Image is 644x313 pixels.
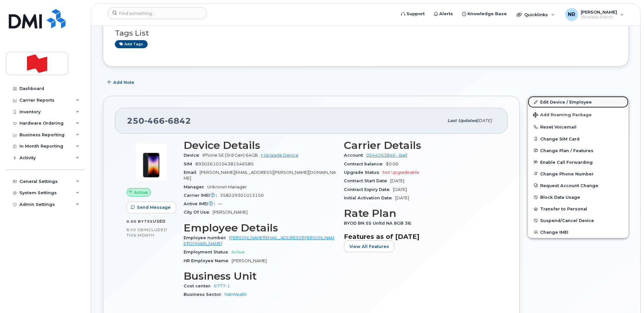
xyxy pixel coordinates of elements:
[202,153,258,158] span: iPhone SE (3rd Gen) 64GB
[581,9,617,15] span: [PERSON_NAME]
[581,15,617,20] span: Wireless Admin
[184,210,213,215] span: City Of Use
[127,219,153,224] span: 0.00 Bytes
[457,7,511,20] a: Knowledge Base
[439,11,453,17] span: Alerts
[540,160,593,164] span: Enable Call Forwarding
[184,235,334,246] a: [PERSON_NAME][EMAIL_ADDRESS][PERSON_NAME][DOMAIN_NAME]
[528,108,628,121] button: Add Roaming Package
[344,207,496,219] h3: Rate Plan
[184,292,225,297] span: Business Sector
[528,168,628,180] button: Change Phone Number
[115,29,617,37] h3: Tags List
[528,145,628,156] button: Change Plan / Features
[137,204,171,210] span: Send Message
[184,250,231,254] span: Employment Status
[127,116,191,126] span: 250
[184,162,195,166] span: SIM
[184,235,229,240] span: Employee number
[184,184,207,189] span: Manager
[207,184,247,189] span: Unknown Manager
[127,202,176,213] button: Send Message
[395,196,409,200] span: [DATE]
[528,203,628,215] button: Transfer to Personal
[528,191,628,203] button: Block Data Usage
[184,153,202,158] span: Device
[184,201,218,206] span: Active IMEI
[115,40,148,48] a: Add tags
[184,170,200,175] span: Email
[184,140,336,151] h3: Device Details
[218,201,222,206] span: —
[184,284,214,288] span: Cost center
[528,156,628,168] button: Enable Call Forwarding
[528,226,628,238] button: Change IMEI
[561,8,628,21] div: Nancy Robitaille
[344,162,386,166] span: Contract balance
[528,121,628,133] button: Reset Voicemail
[524,12,548,17] span: Quicklinks
[344,153,366,158] span: Account
[213,210,248,215] span: [PERSON_NAME]
[134,189,148,196] span: Active
[195,162,254,166] span: 89302610104381546585
[528,96,628,108] a: Edit Device / Employee
[366,153,407,158] a: 0544263846 - Bell
[393,187,407,192] span: [DATE]
[540,148,593,153] span: Change Plan / Features
[153,219,166,224] span: used
[349,243,389,250] span: View All Features
[214,284,230,288] a: 6777-1
[344,140,496,151] h3: Carrier Details
[344,170,383,175] span: Upgrade Status
[386,162,398,166] span: $0.00
[184,193,220,198] span: Carrier IMEI
[184,270,336,282] h3: Business Unit
[231,250,245,254] span: Active
[528,180,628,191] button: Request Account Change
[344,233,496,240] h3: Features as of [DATE]
[429,7,457,20] a: Alerts
[512,8,559,21] div: Quicklinks
[477,118,492,123] span: [DATE]
[344,196,395,200] span: Initial Activation Date
[184,170,336,181] span: [PERSON_NAME][EMAIL_ADDRESS][PERSON_NAME][DOMAIN_NAME]
[533,112,592,118] span: Add Roaming Package
[540,218,594,223] span: Suspend/Cancel Device
[344,240,395,252] button: View All Features
[127,228,144,232] span: 8.00 GB
[165,116,191,126] span: 6842
[407,11,425,17] span: Support
[184,222,336,234] h3: Employee Details
[396,7,429,20] a: Support
[344,187,393,192] span: Contract Expiry Date
[528,133,628,145] button: Change SIM Card
[390,178,404,183] span: [DATE]
[568,11,575,18] span: NR
[184,258,232,263] span: HR Employee Name
[132,143,171,182] img: image20231002-3703462-1angbar.jpeg
[225,292,247,297] a: NatWealth
[261,153,298,158] a: + Upgrade Device
[108,7,206,19] input: Find something...
[447,118,477,123] span: Last updated
[344,178,390,183] span: Contract Start Date
[344,221,414,226] span: BYOD BN SS Unltd NA 8GB 36
[127,227,167,238] span: included this month
[232,258,267,263] span: [PERSON_NAME]
[383,170,419,175] span: Not Upgradeable
[113,79,134,85] span: Add Note
[103,76,140,88] button: Add Note
[528,215,628,226] button: Suspend/Cancel Device
[144,116,165,126] span: 466
[220,193,264,198] span: 358229301013150
[468,11,507,17] span: Knowledge Base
